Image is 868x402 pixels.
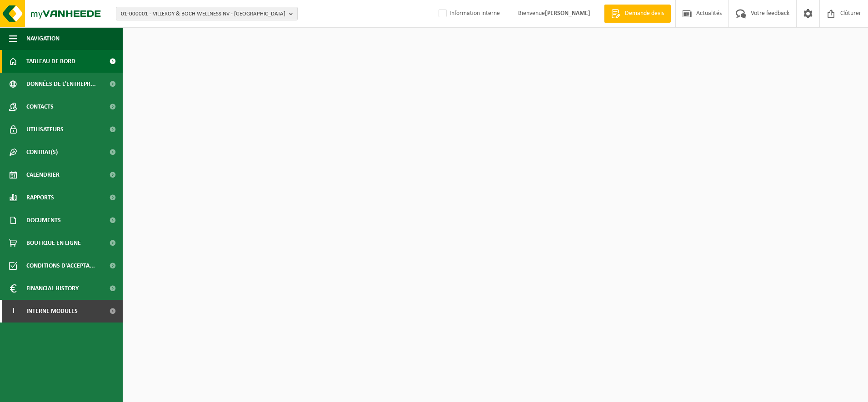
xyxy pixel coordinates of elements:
[26,95,54,118] span: Contacts
[26,118,64,141] span: Utilisateurs
[26,141,58,164] span: Contrat(s)
[26,164,60,186] span: Calendrier
[26,209,61,232] span: Documents
[26,27,60,50] span: Navigation
[26,232,81,254] span: Boutique en ligne
[26,186,54,209] span: Rapports
[604,5,671,23] a: Demande devis
[26,254,95,277] span: Conditions d'accepta...
[26,73,96,95] span: Données de l'entrepr...
[116,7,298,20] button: 01-000001 - VILLEROY & BOCH WELLNESS NV - [GEOGRAPHIC_DATA]
[26,50,75,73] span: Tableau de bord
[623,9,666,18] span: Demande devis
[545,10,590,17] strong: [PERSON_NAME]
[121,7,285,21] span: 01-000001 - VILLEROY & BOCH WELLNESS NV - [GEOGRAPHIC_DATA]
[26,300,78,323] span: Interne modules
[437,7,500,20] label: Information interne
[26,277,79,300] span: Financial History
[9,300,17,323] span: I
